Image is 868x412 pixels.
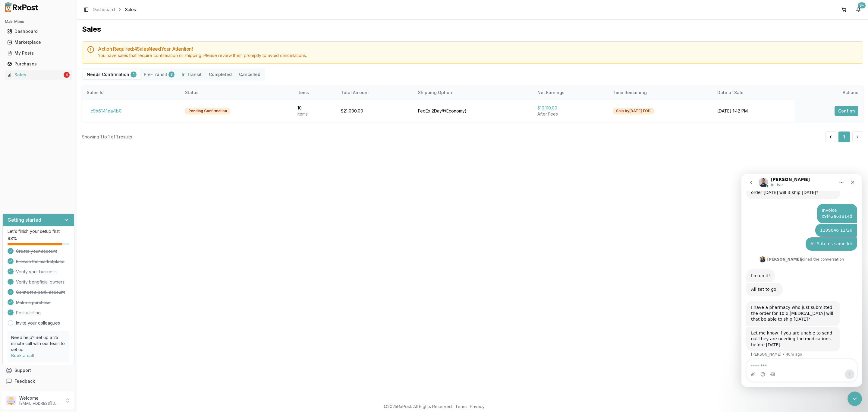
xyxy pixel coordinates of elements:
th: Status [180,85,293,100]
p: Let's finish your setup first! [8,228,69,234]
h2: Main Menu [5,19,72,24]
div: Sales [7,72,62,78]
button: Support [2,365,74,376]
button: Marketplace [2,37,74,47]
span: Verify beneficial owners [16,279,64,285]
button: Sales4 [2,70,74,80]
div: 9+ [858,2,866,8]
div: Showing 1 to 1 of 1 results [82,134,132,140]
a: Marketplace [5,37,72,48]
h5: Action Required: 4 Sale s Need Your Attention! [98,46,858,51]
div: 10 [297,105,331,111]
div: 3 [168,71,175,78]
a: Invite your colleagues [16,320,60,326]
div: Purchases [7,61,70,67]
div: My Posts [7,50,70,56]
div: [DATE] 1:42 PM [717,108,790,114]
div: Marketplace [7,39,70,45]
button: Needs Confirmation [83,70,140,79]
iframe: Intercom live chat [848,391,862,406]
a: Dashboard [93,7,115,13]
div: Pending Confirmation [185,108,230,114]
div: $19,110.00 [537,105,603,111]
div: FedEx 2Day® ( Economy ) [418,108,528,114]
span: Browse the marketplace [16,258,64,265]
div: Dashboard [7,28,70,34]
span: Feedback [14,378,35,384]
button: Purchases [2,59,74,69]
nav: breadcrumb [93,7,136,13]
p: Need help? Set up a 25 minute call with our team to set up. [11,334,66,353]
a: Book a call [11,353,34,358]
div: After Fees [537,111,603,117]
a: Purchases [5,59,72,69]
span: Post a listing [16,310,41,316]
p: Welcome [19,395,61,401]
button: My Posts [2,48,74,58]
span: Sales [125,7,136,13]
button: Dashboard [2,27,74,36]
div: $21,000.00 [341,108,408,114]
div: Ship by [DATE] EOD [613,108,654,114]
th: Sales Id [82,85,180,100]
a: Privacy [470,404,485,409]
th: Date of Sale [712,85,795,100]
button: Cancelled [235,70,264,79]
button: 9+ [854,5,863,14]
th: Time Remaining [608,85,712,100]
iframe: Intercom live chat [741,174,862,387]
div: 1 [131,71,137,78]
span: Verify your business [16,269,57,275]
button: Feedback [2,376,74,387]
span: Connect a bank account [16,289,65,295]
p: [EMAIL_ADDRESS][DOMAIN_NAME] [19,401,61,406]
th: Shipping Option [413,85,533,100]
th: Net Earnings [533,85,608,100]
div: You have sales that require confirmation or shipping. Please review them promptly to avoid cancel... [98,52,858,59]
span: 88 % [8,236,17,242]
span: Make a purchase [16,299,51,306]
a: Terms [455,404,467,409]
a: Dashboard [5,26,72,37]
img: RxPost Logo [2,2,41,12]
span: Create your account [16,248,57,254]
button: Pre-Transit [140,70,178,79]
div: Item s [297,111,331,117]
h1: Sales [82,24,863,34]
th: Total Amount [336,85,413,100]
h3: Getting started [8,216,41,223]
a: My Posts [5,48,72,59]
button: 1 [838,132,850,142]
